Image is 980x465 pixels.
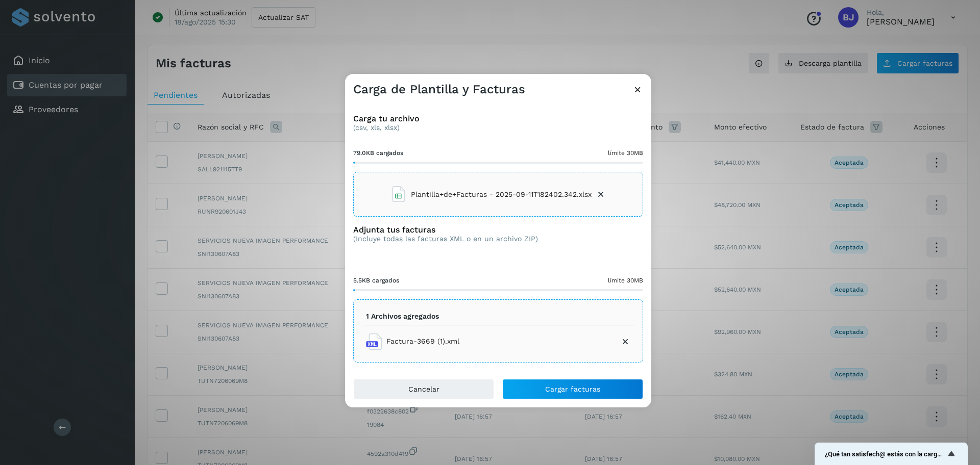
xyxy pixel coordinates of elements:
button: Cargar facturas [502,379,643,399]
h3: Carga tu archivo [353,114,643,123]
p: (Incluye todas las facturas XML o en un archivo ZIP) [353,235,538,243]
span: ¿Qué tan satisfech@ estás con la carga de tus facturas? [825,450,945,458]
span: límite 30MB [608,148,643,158]
button: Mostrar encuesta - ¿Qué tan satisfech@ estás con la carga de tus facturas? [825,448,958,460]
span: Cancelar [408,385,439,393]
span: 79.0KB cargados [353,148,403,158]
p: 1 Archivos agregados [366,312,439,321]
span: 5.5KB cargados [353,276,399,285]
h3: Adjunta tus facturas [353,225,538,235]
span: Plantilla+de+Facturas - 2025-09-11T182402.342.xlsx [411,189,592,200]
p: (csv, xls, xlsx) [353,123,643,132]
button: Cancelar [353,379,494,399]
span: Factura-3669 (1).xml [386,336,459,347]
span: límite 30MB [608,276,643,285]
h3: Carga de Plantilla y Facturas [353,82,525,97]
span: Cargar facturas [545,385,600,393]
